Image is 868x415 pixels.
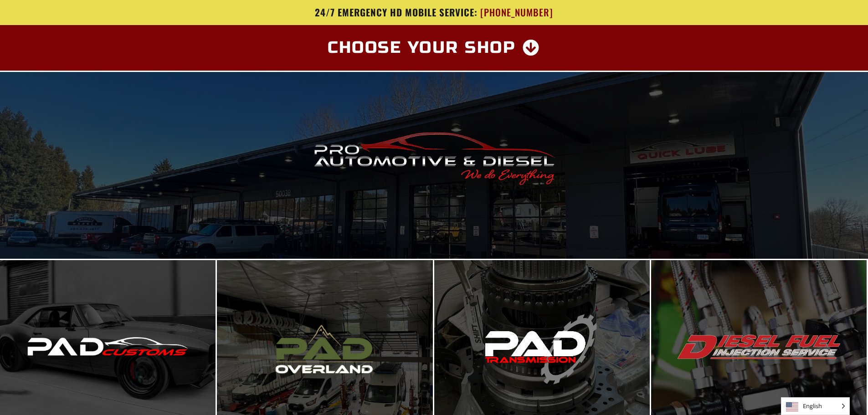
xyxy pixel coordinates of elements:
span: 24/7 Emergency HD Mobile Service: [315,5,478,19]
span: Choose Your Shop [328,40,516,56]
a: Choose Your Shop [317,34,551,61]
span: English [781,398,849,415]
a: 24/7 Emergency HD Mobile Service: [PHONE_NUMBER] [168,7,701,18]
aside: Language selected: English [781,397,850,415]
span: [PHONE_NUMBER] [480,7,553,18]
